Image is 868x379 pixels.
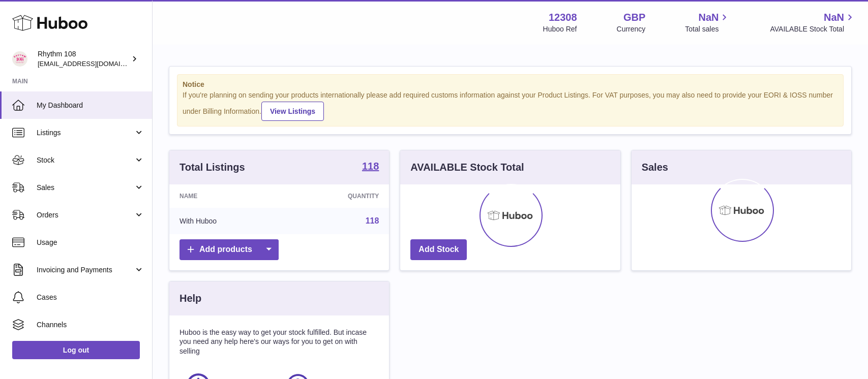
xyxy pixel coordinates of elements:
a: Log out [12,341,140,359]
span: Stock [37,155,134,165]
span: AVAILABLE Stock Total [770,24,856,34]
h3: Total Listings [179,161,245,174]
strong: Notice [183,80,838,89]
a: 118 [366,216,379,225]
a: NaN Total sales [685,11,730,34]
a: Add products [179,239,279,260]
th: Quantity [285,184,389,208]
a: Add Stock [410,239,467,260]
div: Rhythm 108 [38,49,129,69]
span: My Dashboard [37,101,144,110]
span: [EMAIL_ADDRESS][DOMAIN_NAME] [38,59,149,68]
span: Sales [37,183,134,193]
p: Huboo is the easy way to get your stock fulfilled. But incase you need any help here's our ways f... [179,328,379,357]
a: NaN AVAILABLE Stock Total [770,11,856,34]
h3: AVAILABLE Stock Total [410,161,524,174]
span: Invoicing and Payments [37,265,134,275]
span: Listings [37,128,134,138]
div: If you're planning on sending your products internationally please add required customs informati... [183,90,838,121]
td: With Huboo [169,208,285,234]
span: Total sales [685,24,730,34]
span: Cases [37,293,144,302]
strong: 118 [362,161,379,171]
span: NaN [824,11,844,24]
h3: Help [179,292,201,305]
span: Usage [37,238,144,247]
span: Channels [37,320,144,330]
span: Orders [37,210,134,220]
strong: 12308 [549,11,577,24]
h3: Sales [642,161,668,174]
div: Huboo Ref [543,24,577,34]
div: Currency [617,24,646,34]
a: View Listings [261,102,324,121]
strong: GBP [623,11,645,24]
a: 118 [362,161,379,173]
img: orders@rhythm108.com [12,51,27,67]
span: NaN [698,11,719,24]
th: Name [169,184,285,208]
